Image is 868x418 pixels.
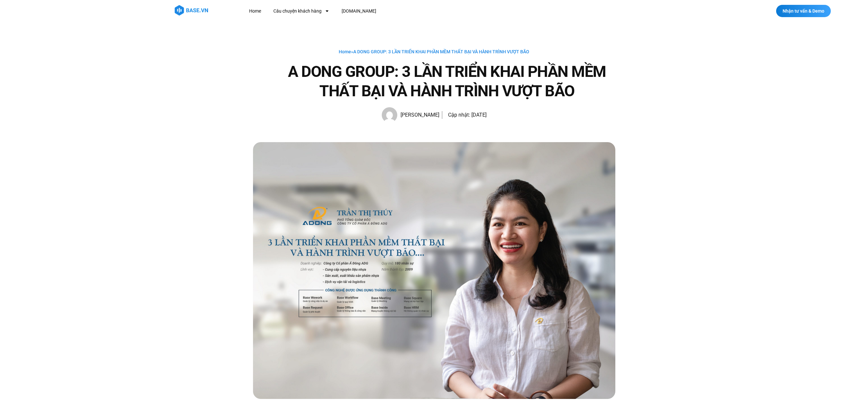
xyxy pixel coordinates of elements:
[382,107,439,123] a: Picture of Hạnh Hoàng [PERSON_NAME]
[353,49,529,54] span: A DONG GROUP: 3 LẦN TRIỂN KHAI PHẦN MỀM THẤT BẠI VÀ HÀNH TRÌNH VƯỢT BÃO
[776,5,831,17] a: Nhận tư vấn & Demo
[448,112,470,118] span: Cập nhật:
[783,9,824,13] span: Nhận tư vấn & Demo
[382,107,397,123] img: Picture of Hạnh Hoàng
[269,5,334,17] a: Câu chuyện khách hàng
[337,5,381,17] a: [DOMAIN_NAME]
[339,49,529,54] span: »
[471,112,487,118] time: [DATE]
[339,49,351,54] a: Home
[244,5,266,17] a: Home
[244,5,495,17] nav: Menu
[279,62,615,101] h1: A DONG GROUP: 3 LẦN TRIỂN KHAI PHẦN MỀM THẤT BẠI VÀ HÀNH TRÌNH VƯỢT BÃO
[397,110,439,120] span: [PERSON_NAME]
